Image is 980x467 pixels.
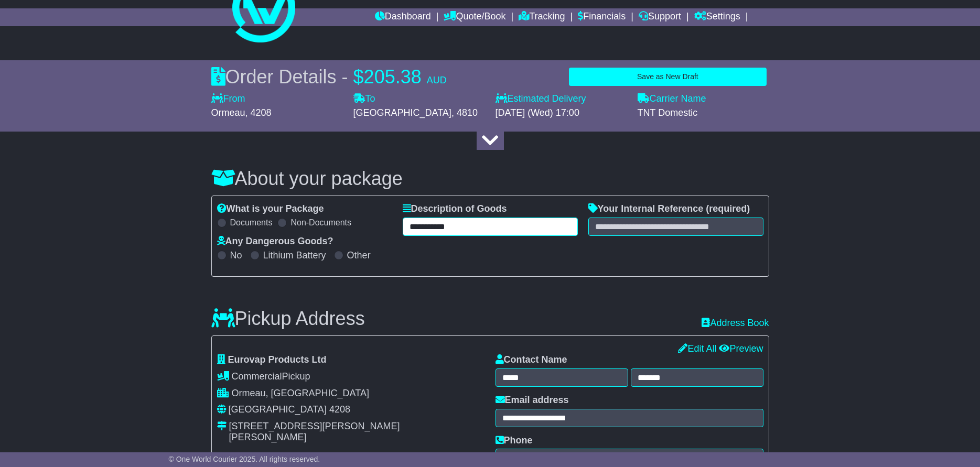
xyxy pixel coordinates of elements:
[638,93,706,105] label: Carrier Name
[496,354,567,366] label: Contact Name
[217,371,485,383] div: Pickup
[263,250,326,262] label: Lithium Battery
[578,8,626,26] a: Financials
[353,93,375,105] label: To
[329,404,350,415] span: 4208
[229,404,327,415] span: [GEOGRAPHIC_DATA]
[639,8,681,26] a: Support
[211,308,365,329] h3: Pickup Address
[496,93,627,105] label: Estimated Delivery
[496,395,569,406] label: Email address
[678,343,716,354] a: Edit All
[364,66,422,88] span: 205.38
[245,107,272,118] span: , 4208
[211,107,245,118] span: Ormeau
[211,93,245,105] label: From
[702,318,769,329] a: Address Book
[232,371,282,382] span: Commercial
[569,68,766,86] button: Save as New Draft
[719,343,763,354] a: Preview
[496,107,627,119] div: [DATE] (Wed) 17:00
[217,203,324,215] label: What is your Package
[588,203,750,215] label: Your Internal Reference (required)
[211,66,447,88] div: Order Details -
[232,388,369,398] span: Ormeau, [GEOGRAPHIC_DATA]
[694,8,740,26] a: Settings
[353,66,364,88] span: $
[375,8,431,26] a: Dashboard
[347,250,371,262] label: Other
[427,75,447,85] span: AUD
[229,421,400,432] div: [STREET_ADDRESS][PERSON_NAME]
[519,8,565,26] a: Tracking
[444,8,505,26] a: Quote/Book
[230,250,242,262] label: No
[290,218,351,227] label: Non-Documents
[451,107,478,118] span: , 4810
[496,435,533,447] label: Phone
[217,236,333,247] label: Any Dangerous Goods?
[169,455,320,463] span: © One World Courier 2025. All rights reserved.
[211,168,769,189] h3: About your package
[230,218,273,227] label: Documents
[638,107,769,119] div: TNT Domestic
[228,354,327,365] span: Eurovap Products Ltd
[229,432,400,443] div: [PERSON_NAME]
[353,107,451,118] span: [GEOGRAPHIC_DATA]
[403,203,507,215] label: Description of Goods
